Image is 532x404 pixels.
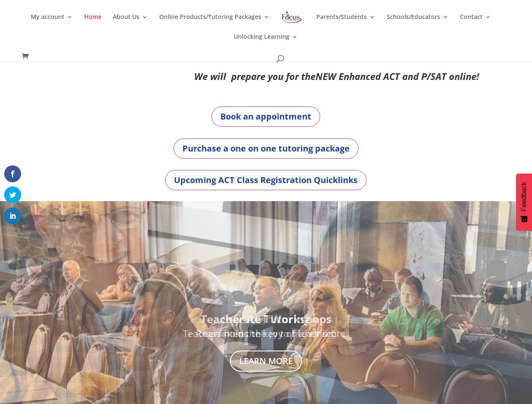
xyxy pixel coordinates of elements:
a: Schools/Educators [387,14,449,34]
a: Upcoming ACT Class Registration Quicklinks [165,170,366,190]
a: My account [31,14,73,34]
a: Parents/Students [316,14,375,34]
a: Online Products/Tutoring Packages [159,14,270,34]
em: NEW Enhanced ACT and P/SAT online! [315,70,479,82]
a: Unlocking Learning [234,34,298,53]
strong: Teacher ACT Workshops [201,311,331,327]
a: Learn More [230,351,302,372]
span: Feedback [520,182,528,211]
a: Contact [460,14,491,34]
a: About Us [113,14,148,34]
a: Home [84,14,102,34]
h3: Teachers hold the key to higher scores [70,329,463,342]
img: Focus on Learning [281,10,303,25]
button: Feedback - Show survey [516,173,532,231]
a: Book an appointment [211,106,320,127]
a: Purchase a one on one tutoring package [174,138,358,159]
